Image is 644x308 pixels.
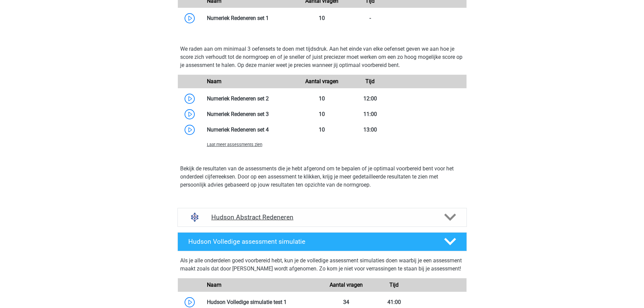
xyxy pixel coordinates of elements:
h4: Hudson Volledige assessment simulatie [188,238,433,245]
div: Naam [202,281,322,289]
div: Aantal vragen [322,281,370,289]
div: Tijd [370,281,418,289]
img: abstract redeneren [186,208,204,226]
div: Numeriek Redeneren set 2 [202,95,298,103]
div: Tijd [346,77,394,86]
div: Naam [202,77,298,86]
p: Bekijk de resultaten van de assessments die je hebt afgerond om te bepalen of je optimaal voorber... [180,165,464,189]
p: We raden aan om minimaal 3 oefensets te doen met tijdsdruk. Aan het einde van elke oefenset geven... [180,45,464,69]
div: Hudson Volledige simulatie test 1 [202,298,322,306]
h4: Hudson Abstract Redeneren [211,213,433,221]
div: Aantal vragen [298,77,346,86]
div: Numeriek Redeneren set 3 [202,110,298,118]
div: Numeriek Redeneren set 4 [202,126,298,134]
a: abstract redeneren Hudson Abstract Redeneren [175,208,470,227]
span: Laat meer assessments zien [207,142,262,147]
a: Hudson Volledige assessment simulatie [175,232,470,251]
div: Numeriek Redeneren set 1 [202,14,298,22]
div: Als je alle onderdelen goed voorbereid hebt, kun je de volledige assessment simulaties doen waarb... [180,257,464,276]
